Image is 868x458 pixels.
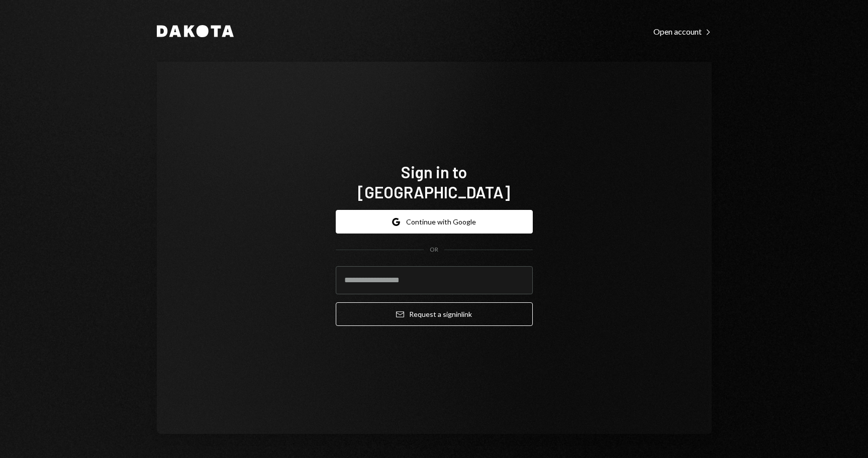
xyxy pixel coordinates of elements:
div: OR [430,246,438,254]
div: Open account [653,27,712,37]
button: Continue with Google [336,210,533,234]
a: Open account [653,26,712,37]
h1: Sign in to [GEOGRAPHIC_DATA] [336,162,533,202]
button: Request a signinlink [336,302,533,326]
